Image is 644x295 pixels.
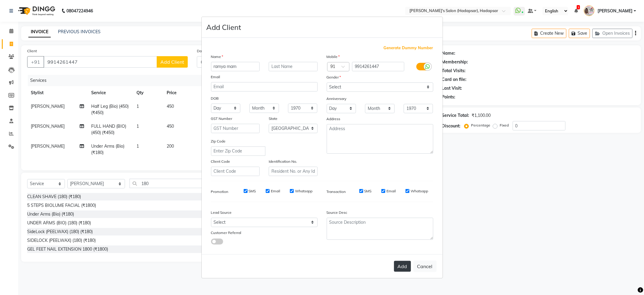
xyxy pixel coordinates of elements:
span: Generate Dummy Number [384,45,433,51]
label: Whatsapp [411,188,428,194]
label: Mobile [327,54,340,59]
label: Gender [327,75,341,80]
label: Client Code [211,159,230,164]
button: Add [394,261,411,272]
label: Transaction [327,189,346,194]
h4: Add Client [207,22,241,33]
label: Lead Source [211,210,232,215]
label: Promotion [211,189,229,194]
label: Customer Referral [211,230,242,236]
input: GST Number [211,124,260,133]
label: SMS [249,188,256,194]
input: Email [211,82,318,91]
label: Whatsapp [295,188,312,194]
input: Last Name [269,62,318,71]
label: Source Desc [327,210,348,215]
label: Name [211,54,223,59]
label: Identification No. [269,159,297,164]
label: SMS [364,188,372,194]
label: GST Number [211,116,232,121]
input: Enter Zip Code [211,146,265,156]
label: Address [327,116,341,122]
input: First Name [211,62,260,71]
input: Client Code [211,167,260,176]
label: State [269,116,277,121]
label: Zip Code [211,139,226,144]
button: Cancel [413,261,437,272]
label: Email [211,74,220,80]
label: Anniversary [327,96,347,101]
label: Email [386,188,396,194]
label: Email [271,188,280,194]
input: Resident No. or Any Id [269,167,318,176]
input: Mobile [352,62,404,71]
label: DOB [211,96,219,101]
